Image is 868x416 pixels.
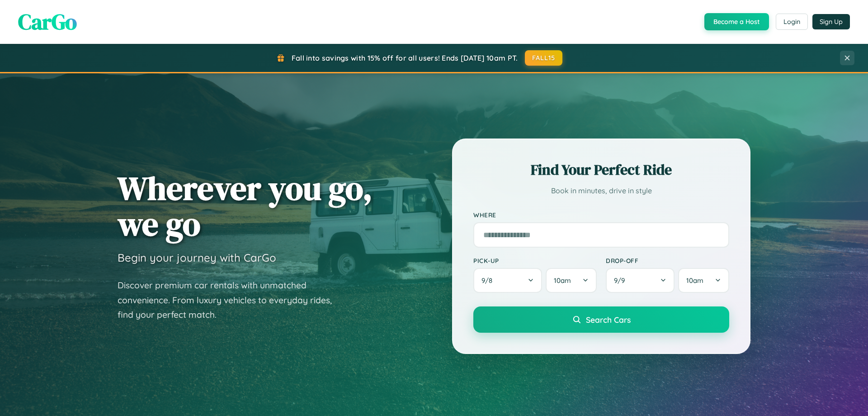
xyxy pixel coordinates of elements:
[554,276,571,285] span: 10am
[678,268,729,293] button: 10am
[118,251,276,264] h3: Begin your journey with CarGo
[586,315,631,325] span: Search Cars
[606,268,675,293] button: 9/9
[606,257,729,264] label: Drop-off
[473,306,729,333] button: Search Cars
[776,14,808,30] button: Login
[118,170,373,242] h1: Wherever you go, we go
[704,13,769,30] button: Become a Host
[473,268,542,293] button: 9/8
[614,276,629,285] span: 9 / 9
[473,211,729,219] label: Where
[525,50,563,66] button: FALL15
[546,268,597,293] button: 10am
[686,276,703,285] span: 10am
[473,257,597,264] label: Pick-up
[812,14,850,29] button: Sign Up
[118,278,344,322] p: Discover premium car rentals with unmatched convenience. From luxury vehicles to everyday rides, ...
[481,276,497,285] span: 9 / 8
[473,184,729,197] p: Book in minutes, drive in style
[473,160,729,180] h2: Find Your Perfect Ride
[292,53,518,62] span: Fall into savings with 15% off for all users! Ends [DATE] 10am PT.
[18,7,77,37] span: CarGo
